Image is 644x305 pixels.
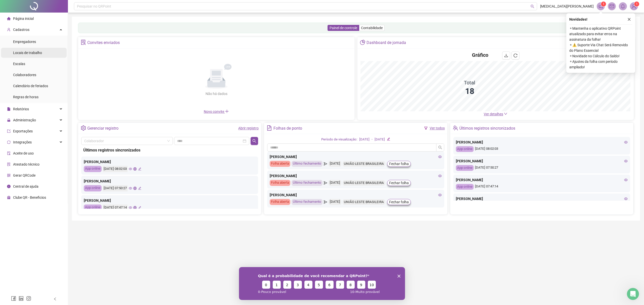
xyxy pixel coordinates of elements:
span: setting [81,125,86,131]
button: Fechar folha [387,180,411,186]
span: Clube QR - Beneficios [13,195,46,199]
div: Folha aberta [270,180,290,186]
div: [DATE] [375,137,385,142]
span: eye [624,140,628,144]
div: [PERSON_NAME] [270,173,441,179]
a: Ver todos [430,126,445,130]
span: home [7,17,11,20]
span: Calendário de feriados [13,84,48,88]
span: 1 [603,2,605,6]
div: [DATE] 07:50:27 [456,165,628,171]
span: download [504,54,508,58]
span: send [324,161,327,167]
div: Último fechamento [292,199,323,205]
span: Integrações [13,140,32,144]
sup: 1 [601,2,606,7]
div: Folha aberta [270,161,290,167]
div: [PERSON_NAME] [456,196,628,201]
span: Central de ajuda [13,184,38,188]
span: export [7,129,11,133]
span: Fechar folha [389,180,409,186]
div: Gerenciar registro [87,124,118,133]
div: [DATE] [359,137,370,142]
div: [PERSON_NAME] [270,192,441,198]
div: [DATE] 07:47:14 [103,205,128,211]
span: gift [7,196,11,199]
span: search [252,139,256,143]
span: eye [624,178,628,182]
span: Novidades ! [569,17,587,22]
span: plus [225,109,229,113]
span: down [504,112,507,116]
span: Exportações [13,129,33,133]
span: send [324,199,327,205]
span: edit [138,167,141,171]
span: lock [7,118,11,122]
iframe: Intercom live chat [627,288,639,300]
span: Cadastros [13,28,29,32]
a: Ver detalhes down [484,112,507,116]
button: Fechar folha [387,199,411,205]
span: Contabilidade [361,26,383,30]
div: UNIÃO LESTE BRASILEIRA [343,161,385,167]
div: [DATE] [329,199,341,205]
div: UNIÃO LESTE BRASILEIRA [343,199,385,205]
span: notification [598,4,603,9]
span: eye [438,155,442,159]
span: Empregadores [13,40,36,44]
div: [DATE] [329,161,341,167]
div: [PERSON_NAME] [84,159,256,165]
span: Página inicial [13,17,34,21]
span: Relatórios [13,107,29,111]
span: edit [387,137,390,141]
img: 90550 [630,3,638,10]
div: - [372,137,373,142]
span: info-circle [7,185,11,188]
div: Dashboard de jornada [367,38,406,47]
span: left [53,297,57,301]
span: eye [129,187,132,190]
span: instagram [26,296,31,301]
span: ⚬ ⚠️ Suporte Via Chat Será Removido do Plano Essencial [569,42,632,53]
span: close [627,18,631,21]
div: [DATE] 08:02:03 [103,166,128,172]
div: Últimos registros sincronizados [83,147,256,153]
h4: Gráfico [472,52,488,59]
span: mail [610,4,614,9]
span: global [133,187,137,190]
span: eye [624,159,628,163]
span: search [438,145,442,149]
footer: QRPoint © 2025 - 2.90.5 - [68,287,644,305]
div: Período de visualização: [321,137,357,142]
span: linkedin [19,296,24,301]
span: file [7,107,11,111]
button: Fechar folha [387,161,411,167]
div: App online [456,165,474,171]
span: team [453,125,458,131]
div: App online [84,185,102,191]
div: [PERSON_NAME] [84,198,256,203]
div: Folha aberta [270,199,290,205]
span: Painel de controle [330,26,357,30]
span: Regras de horas [13,95,38,99]
span: Aceite de uso [13,151,34,155]
div: [PERSON_NAME] [270,154,441,160]
div: [DATE] 08:02:03 [456,146,628,152]
span: Fechar folha [389,199,409,205]
div: Folhas de ponto [273,124,302,133]
span: Novo convite [204,110,229,114]
span: edit [138,206,141,209]
span: eye [438,174,442,178]
span: eye [438,193,442,197]
span: file-text [267,125,272,131]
